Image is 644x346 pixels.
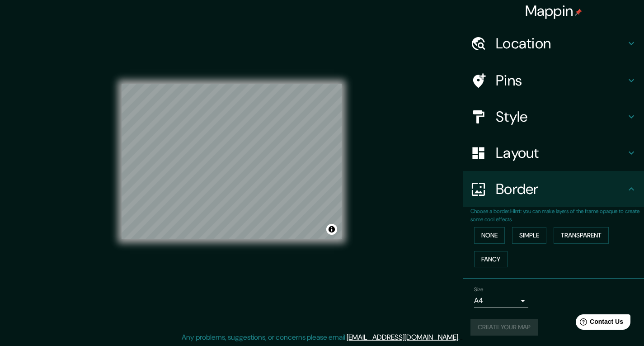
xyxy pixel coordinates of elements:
[463,171,644,207] div: Border
[347,332,458,342] a: [EMAIL_ADDRESS][DOMAIN_NAME]
[460,332,461,343] div: .
[496,34,626,52] h4: Location
[510,208,521,215] b: Hint
[474,251,508,268] button: Fancy
[463,135,644,171] div: Layout
[463,62,644,99] div: Pins
[496,144,626,162] h4: Layout
[461,332,463,343] div: .
[463,25,644,62] div: Location
[326,224,337,235] button: Toggle attribution
[470,207,644,223] p: Choose a border. : you can make layers of the frame opaque to create some cool effects.
[512,227,546,244] button: Simple
[564,311,634,336] iframe: Help widget launcher
[463,99,644,135] div: Style
[554,227,609,244] button: Transparent
[496,71,626,90] h4: Pins
[474,227,505,244] button: None
[122,84,342,239] canvas: Map
[496,180,626,198] h4: Border
[182,332,460,343] p: Any problems, suggestions, or concerns please email .
[575,9,582,16] img: pin-icon.png
[474,286,484,294] label: Size
[525,2,583,20] h4: Mappin
[474,294,528,308] div: A4
[496,108,626,126] h4: Style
